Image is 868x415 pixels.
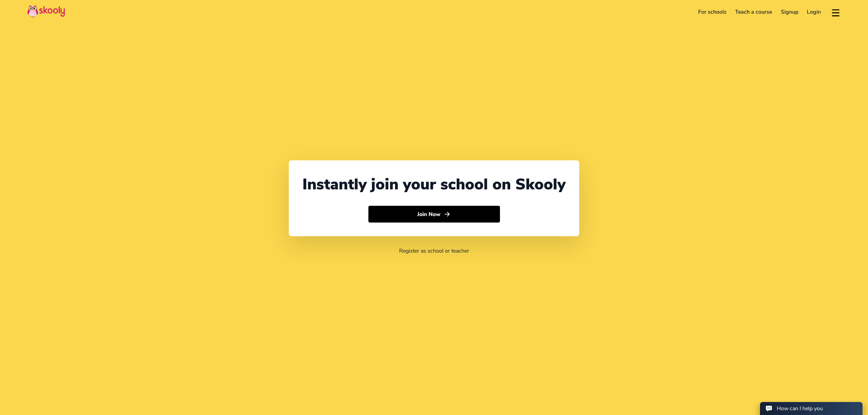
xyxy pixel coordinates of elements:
a: Signup [776,6,803,17]
a: Login [803,6,826,17]
a: Register as school or teacher [399,247,469,255]
a: Teach a course [731,6,776,17]
a: For schools [694,6,731,17]
div: Instantly join your school on Skooly [302,174,566,195]
ion-icon: arrow forward outline [444,211,451,218]
button: menu outline [831,6,841,18]
button: Join Nowarrow forward outline [368,206,500,223]
img: Skooly [27,4,65,18]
